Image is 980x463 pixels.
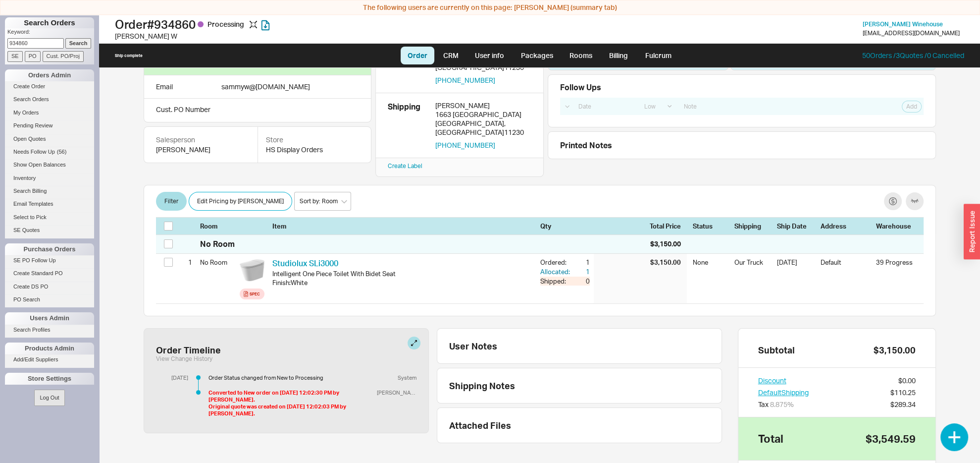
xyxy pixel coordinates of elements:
a: Create Order [5,81,94,92]
span: Processing [207,20,246,28]
div: Default [821,258,870,274]
div: 1663 [GEOGRAPHIC_DATA] [435,110,531,119]
span: Needs Follow Up [13,149,55,155]
input: SE [7,51,23,61]
span: 8.875 % [770,400,794,408]
div: Store Settings [5,373,94,385]
div: No Room [200,254,236,271]
button: [PHONE_NUMBER] [435,76,495,85]
div: HS Display Orders [266,145,363,155]
div: 39 Progress [876,258,916,267]
a: Order [401,47,434,64]
span: Pending Review [13,122,53,128]
a: Packages [514,47,560,64]
input: Date [573,100,636,113]
div: Total [758,433,783,444]
a: Search Orders [5,94,94,105]
button: View Change History [156,355,212,362]
div: Follow Ups [560,83,601,92]
div: Spec [250,290,260,298]
div: Total Price [650,222,687,231]
p: Keyword: [7,28,94,38]
div: Item [272,222,536,231]
span: [PERSON_NAME] (summary tab) [514,3,617,11]
div: Salesperson [156,135,246,145]
a: SE PO Follow Up [5,255,94,266]
div: 0 [572,277,590,286]
div: [PERSON_NAME] [435,101,531,110]
div: Intelligent One Piece Toilet With Bidet Seat [272,269,532,278]
div: $3,150.00 [650,258,681,267]
div: Our Truck [734,258,771,274]
div: No Room [200,238,235,249]
div: Qty [540,222,590,231]
div: 1 [180,254,192,271]
button: Add [902,101,922,113]
input: Cust. PO/Proj [43,51,84,61]
a: Select to Pick [5,212,94,223]
a: CRM [436,47,465,64]
div: Converted to New order on [DATE] 12:02:30 PM by [PERSON_NAME]. [208,389,373,403]
div: Purchase Orders [5,243,94,255]
a: PO Search [5,294,94,305]
div: Order Status changed from New to Processing [208,374,373,381]
a: Inventory [5,173,94,183]
div: Cust. PO Number [144,99,371,123]
div: Tax [758,400,809,409]
button: Discount [758,376,786,386]
div: 1 [572,267,590,276]
button: Log Out [34,390,64,406]
div: None [693,258,728,274]
div: Store [266,135,363,145]
div: Attached Files [449,420,511,431]
a: Show Open Balances [5,160,94,170]
div: 1 [572,258,590,267]
a: Search Billing [5,186,94,196]
a: Email Templates [5,199,94,209]
div: Printed Notes [560,140,924,151]
input: PO [25,51,41,61]
div: Warehouse [876,222,916,231]
input: Note [678,100,852,113]
div: Shipping Notes [449,380,718,391]
img: sli3K_right_ailmzz [240,258,264,283]
span: Filter [164,195,178,207]
div: Address [821,222,870,231]
a: Billing [601,47,636,64]
span: Add [906,103,917,111]
div: Ordered: [540,258,572,267]
div: User Notes [449,341,718,351]
div: Users Admin [5,312,94,324]
a: My Orders [5,108,94,118]
div: sammyw @ [DOMAIN_NAME] [221,81,310,92]
div: Orders Admin [5,69,94,81]
div: Email [156,81,173,92]
div: $0.00 [898,376,916,386]
div: $3,150.00 [874,345,916,355]
input: Search [65,38,92,49]
div: [PERSON_NAME] W [115,31,493,41]
div: Shipped: [540,277,572,286]
div: [DATE] [163,374,188,381]
div: The following users are currently on this page: [2,2,978,12]
div: Finish : White [272,278,532,287]
a: Create Standard PO [5,268,94,279]
a: Pending Review [5,120,94,131]
span: Edit Pricing by [PERSON_NAME] [197,195,284,207]
a: Add/Edit Suppliers [5,354,94,365]
div: [DATE] [777,258,815,274]
button: DefaultShipping [758,388,809,398]
a: Search Profiles [5,325,94,335]
a: 50Orders /3Quotes /0 Cancelled [862,51,964,59]
div: Subtotal [758,345,795,355]
a: [PERSON_NAME] Winehouse [863,21,943,28]
div: Order Timeline [156,345,221,355]
a: Spec [240,289,264,299]
div: Original quote was created on [DATE] 12:02:03 PM by [PERSON_NAME]. [208,403,373,417]
h1: Order # 934860 [115,17,493,31]
div: Products Admin [5,343,94,354]
button: Filter [156,192,187,211]
div: [GEOGRAPHIC_DATA] , [GEOGRAPHIC_DATA] 11230 [435,119,531,137]
button: Edit Pricing by [PERSON_NAME] [189,192,292,211]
